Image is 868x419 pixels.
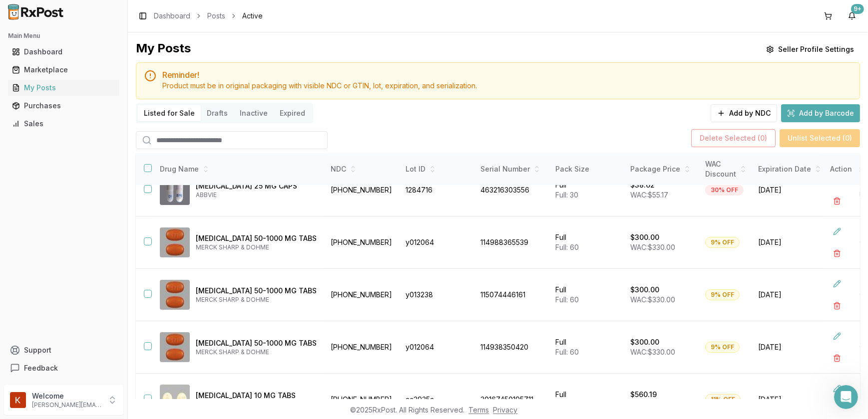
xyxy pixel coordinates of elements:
span: [DATE] [758,237,821,247]
a: Terms [469,406,489,414]
span: [DATE] [758,342,821,352]
button: My Posts [4,80,123,96]
p: $300.00 [630,285,659,295]
button: Delete [828,297,846,315]
td: Full [549,164,624,216]
p: [MEDICAL_DATA] 10 MG TABS [196,391,317,401]
td: Full [549,269,624,321]
td: 463216303556 [474,164,549,216]
button: Expired [274,105,311,121]
a: Dashboard [154,11,190,21]
span: WAC: $55.17 [630,191,668,199]
h2: Main Menu [8,32,119,40]
button: Support [4,341,123,359]
img: Janumet 50-1000 MG TABS [160,227,190,257]
p: [MEDICAL_DATA] 50-1000 MG TABS [196,286,317,296]
img: RxPost Logo [4,4,68,20]
div: NDC [331,164,394,174]
span: [DATE] [758,185,821,195]
button: Edit [828,222,846,240]
span: WAC: $330.00 [630,243,675,251]
button: Inactive [234,105,274,121]
button: Edit [828,380,846,398]
div: Drug Name [160,164,317,174]
a: My Posts [8,79,119,97]
div: 9% OFF [705,237,740,248]
span: Feedback [24,363,58,373]
th: Pack Size [549,153,624,186]
button: Delete [828,244,846,262]
div: My Posts [136,40,191,58]
td: [PHONE_NUMBER] [325,321,400,374]
button: Delete [828,192,846,210]
div: Purchases [12,101,115,111]
th: Action [822,153,860,186]
td: 114988365539 [474,216,549,269]
div: Product must be in original packaging with visible NDC or GTIN, lot, expiration, and serialization. [162,81,852,91]
div: Marketplace [12,65,115,75]
span: Active [242,11,263,21]
a: Privacy [493,406,518,414]
a: Sales [8,115,119,133]
p: $300.00 [630,232,659,242]
div: Sales [12,119,115,129]
p: ABBVIE [196,191,317,199]
div: Package Price [630,164,693,174]
td: 114938350420 [474,321,549,374]
div: 9% OFF [705,289,740,300]
a: Dashboard [8,43,119,61]
span: WAC: $330.00 [630,295,675,304]
button: Edit [828,275,846,293]
td: y012064 [400,216,474,269]
button: Sales [4,116,123,132]
a: Purchases [8,97,119,115]
button: Listed for Sale [138,105,201,121]
span: Full: 60 [555,243,579,251]
div: 9+ [851,4,864,14]
div: WAC Discount [705,159,746,179]
p: MERCK SHARP & DOHME [196,296,317,304]
p: [MEDICAL_DATA] 50-1000 MG TABS [196,338,317,348]
td: [PHONE_NUMBER] [325,164,400,216]
td: Full [549,321,624,374]
iframe: Intercom live chat [834,385,858,409]
div: Expiration Date [758,164,821,174]
td: 1284716 [400,164,474,216]
td: y012064 [400,321,474,374]
p: $300.00 [630,337,659,347]
div: Dashboard [12,47,115,57]
td: y013238 [400,269,474,321]
span: Full: 60 [555,295,579,304]
div: My Posts [12,83,115,93]
a: Marketplace [8,61,119,79]
button: Drafts [201,105,234,121]
span: Full: 30 [555,191,578,199]
button: Edit [828,327,846,345]
button: Purchases [4,98,123,114]
button: Add by Barcode [781,104,860,122]
button: Feedback [4,359,123,377]
p: [PERSON_NAME][EMAIL_ADDRESS][DOMAIN_NAME] [32,401,101,409]
p: Welcome [32,391,101,401]
div: 30% OFF [705,185,744,196]
a: Posts [207,11,225,21]
button: 9+ [844,8,860,24]
img: Gengraf 25 MG CAPS [160,175,190,205]
span: Full: 60 [555,348,579,356]
p: [MEDICAL_DATA] 25 MG CAPS [196,181,317,191]
td: Full [549,216,624,269]
td: [PHONE_NUMBER] [325,269,400,321]
button: Delete [828,349,846,367]
span: [DATE] [758,290,821,300]
img: User avatar [10,392,26,408]
span: WAC: $330.00 [630,348,675,356]
img: Jardiance 10 MG TABS [160,385,190,415]
td: 115074446161 [474,269,549,321]
button: Marketplace [4,62,123,78]
span: [DATE] [758,395,821,405]
button: Add by NDC [711,104,777,122]
p: MERCK SHARP & DOHME [196,243,317,251]
h5: Reminder! [162,71,852,79]
button: Seller Profile Settings [760,40,860,58]
button: Dashboard [4,44,123,60]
